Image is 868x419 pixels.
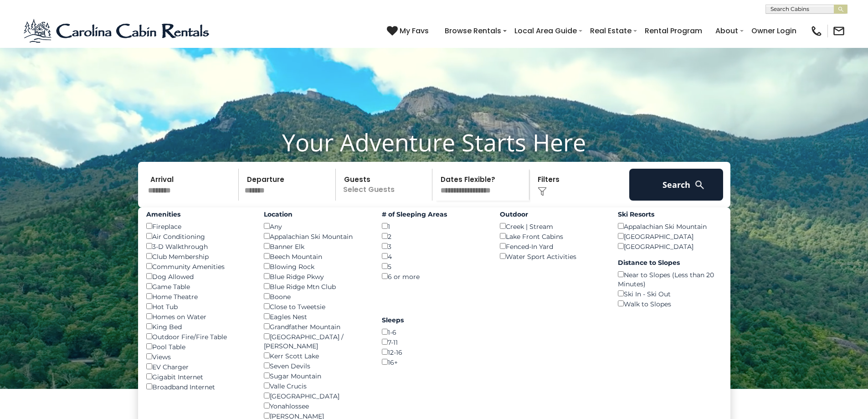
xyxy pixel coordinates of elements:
[382,241,486,251] div: 3
[586,23,636,39] a: Real Estate
[747,23,801,39] a: Owner Login
[618,299,722,309] div: Walk to Slopes
[264,281,368,291] div: Blue Ridge Mtn Club
[538,187,547,196] img: filter--v1.png
[618,231,722,241] div: [GEOGRAPHIC_DATA]
[382,231,486,241] div: 2
[146,372,251,382] div: Gigabit Internet
[264,331,368,351] div: [GEOGRAPHIC_DATA] / [PERSON_NAME]
[500,241,604,251] div: Fenced-In Yard
[146,271,251,281] div: Dog Allowed
[146,352,251,362] div: Views
[264,231,368,241] div: Appalachian Ski Mountain
[500,231,604,241] div: Lake Front Cabins
[146,281,251,291] div: Game Table
[382,347,486,357] div: 12-16
[146,321,251,331] div: King Bed
[618,269,722,289] div: Near to Slopes (Less than 20 Minutes)
[264,351,368,361] div: Kerr Scott Lake
[146,210,251,219] label: Amenities
[146,221,251,231] div: Fireplace
[146,362,251,372] div: EV Charger
[382,271,486,281] div: 6 or more
[264,391,368,401] div: [GEOGRAPHIC_DATA]
[500,251,604,261] div: Water Sport Activities
[264,321,368,331] div: Grandfather Mountain
[382,327,486,337] div: 1-6
[264,241,368,251] div: Banner Elk
[146,301,251,311] div: Hot Tub
[146,331,251,341] div: Outdoor Fire/Fire Table
[618,289,722,299] div: Ski In - Ski Out
[339,169,432,201] p: Select Guests
[382,316,486,325] label: Sleeps
[264,251,368,261] div: Beech Mountain
[440,23,506,39] a: Browse Rentals
[146,382,251,392] div: Broadband Internet
[510,23,581,39] a: Local Area Guide
[382,210,486,219] label: # of Sleeping Areas
[264,291,368,301] div: Boone
[382,251,486,261] div: 4
[146,241,251,251] div: 3-D Walkthrough
[618,210,722,219] label: Ski Resorts
[264,311,368,321] div: Eagles Nest
[500,221,604,231] div: Creek | Stream
[382,261,486,271] div: 5
[146,231,251,241] div: Air Conditioning
[618,221,722,231] div: Appalachian Ski Mountain
[264,361,368,371] div: Seven Devils
[7,128,861,156] h1: Your Adventure Starts Here
[264,271,368,281] div: Blue Ridge Pkwy
[382,221,486,231] div: 1
[500,210,604,219] label: Outdoor
[694,179,705,191] img: search-regular-white.png
[23,17,212,45] img: Blue-2.png
[264,261,368,271] div: Blowing Rock
[810,25,823,37] img: phone-regular-black.png
[400,25,429,36] span: My Favs
[264,381,368,391] div: Valle Crucis
[146,291,251,301] div: Home Theatre
[146,251,251,261] div: Club Membership
[264,401,368,411] div: Yonahlossee
[146,311,251,321] div: Homes on Water
[711,23,743,39] a: About
[629,169,724,201] button: Search
[264,371,368,381] div: Sugar Mountain
[387,25,431,37] a: My Favs
[382,357,486,367] div: 16+
[832,25,845,37] img: mail-regular-black.png
[618,258,722,267] label: Distance to Slopes
[382,337,486,347] div: 7-11
[146,341,251,352] div: Pool Table
[640,23,707,39] a: Rental Program
[264,301,368,311] div: Close to Tweetsie
[264,221,368,231] div: Any
[618,241,722,251] div: [GEOGRAPHIC_DATA]
[146,261,251,271] div: Community Amenities
[264,210,368,219] label: Location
